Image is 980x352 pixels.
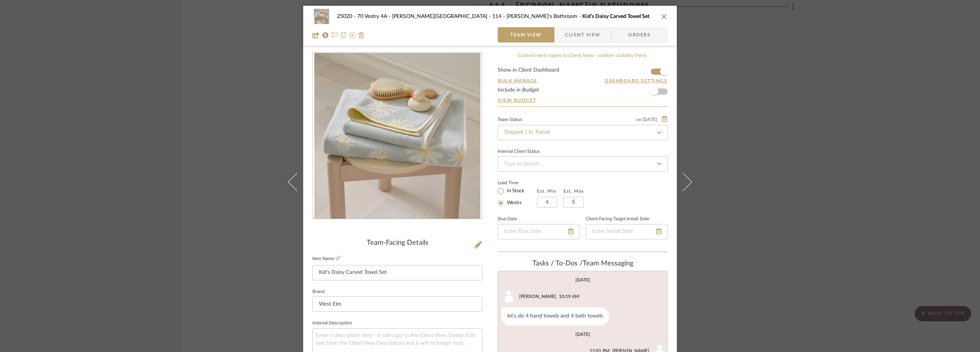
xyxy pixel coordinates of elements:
[498,52,668,60] div: Content here copies to Client View - confirm visibility there.
[620,27,659,43] span: Orders
[498,125,668,140] input: Type to Search…
[604,77,668,84] button: Dashboard Settings
[563,188,584,194] label: Est. Max
[532,260,583,267] span: Tasks / To-Dos /
[505,188,524,195] label: In Stock
[498,186,537,208] mat-radio-group: Select item type
[498,156,668,172] input: Type to Search…
[498,150,540,154] div: Internal Client Status
[358,32,364,38] img: Remove from project
[498,77,538,84] button: Bulk Manage
[498,179,537,186] label: Lead Time
[575,332,590,337] div: [DATE]
[501,307,609,326] div: let's do 4 hand towels and 4 bath towels
[312,255,340,262] label: Item Name
[312,321,352,325] label: Internal Description
[312,9,331,24] img: 792af1e6-63b6-4ba5-860f-b1f40af7c23e_48x40.jpg
[492,14,582,19] span: 114 - [PERSON_NAME]'s Bathroom
[312,296,482,312] input: Enter Brand
[559,293,579,300] div: 10:19 AM
[575,277,590,283] div: [DATE]
[312,290,325,294] label: Brand
[582,14,650,19] span: Kid's Daisy Carved Towel Set
[314,53,480,219] img: 792af1e6-63b6-4ba5-860f-b1f40af7c23e_436x436.jpg
[337,14,492,19] span: 25020 - 70 Vestry 4A - [PERSON_NAME][GEOGRAPHIC_DATA]
[312,265,482,280] input: Enter Item Name
[501,289,516,304] img: user_avatar.png
[586,224,668,239] input: Enter Install Date
[642,117,658,122] span: [DATE]
[510,27,542,43] span: Team View
[537,188,557,194] label: Est. Min
[498,118,522,122] div: Team Status
[498,217,517,221] label: Due Date
[519,293,556,300] div: [PERSON_NAME]
[312,239,482,247] div: Team-Facing Details
[586,217,649,221] label: Client-Facing Target Install Date
[565,27,600,43] span: Client View
[505,200,522,206] label: Weeks
[498,260,668,268] div: team Messaging
[498,224,580,239] input: Enter Due Date
[661,13,668,20] button: close
[636,117,642,122] span: on
[498,97,668,103] a: View Budget
[313,53,482,219] div: 0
